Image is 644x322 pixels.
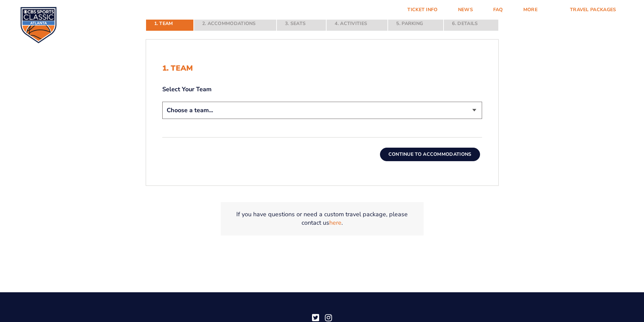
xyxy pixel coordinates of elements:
label: Select Your Team [162,85,482,94]
img: CBS Sports Classic [20,7,57,43]
a: here [329,219,341,227]
h2: 1. Team [162,64,482,73]
p: If you have questions or need a custom travel package, please contact us . [229,210,415,227]
button: Continue To Accommodations [380,148,480,161]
